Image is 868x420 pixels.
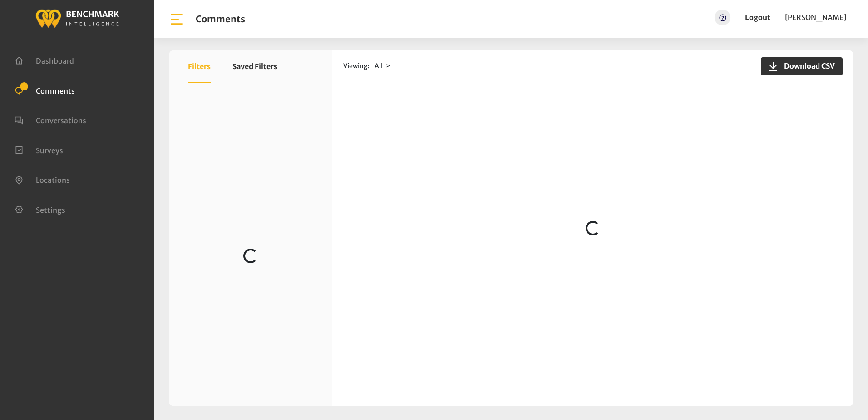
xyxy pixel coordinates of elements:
span: Locations [36,175,70,185]
a: Settings [15,205,65,214]
span: All [375,62,383,70]
span: Viewing: [343,61,369,71]
button: Download CSV [761,57,843,75]
a: Dashboard [15,55,74,65]
a: Logout [745,10,770,25]
a: Comments [15,85,75,95]
h1: Comments [196,14,245,25]
img: benchmark [35,7,119,29]
a: Locations [15,175,70,184]
span: Settings [36,205,65,214]
span: [PERSON_NAME] [785,13,846,22]
button: Saved Filters [232,50,277,83]
span: Download CSV [779,60,835,71]
span: Conversations [36,116,86,125]
span: Dashboard [36,56,74,65]
a: Conversations [15,115,86,124]
a: Logout [745,13,770,22]
button: Filters [188,50,211,83]
span: Surveys [36,145,63,155]
a: Surveys [15,145,63,154]
span: Comments [36,86,75,95]
a: [PERSON_NAME] [785,10,846,25]
img: bar [169,11,185,27]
